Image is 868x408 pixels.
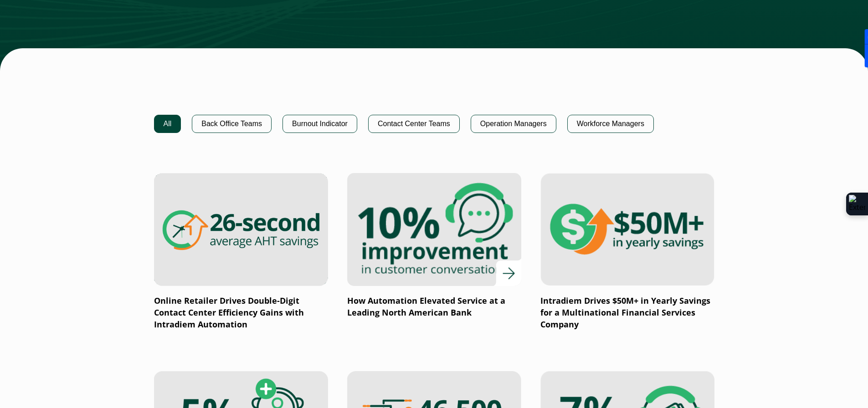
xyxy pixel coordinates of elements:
button: Operation Managers [471,115,556,133]
p: Online Retailer Drives Double-Digit Contact Center Efficiency Gains with Intradiem Automation [154,295,328,331]
button: Back Office Teams [192,115,272,133]
p: Intradiem Drives $50M+ in Yearly Savings for a Multinational Financial Services Company [540,295,714,331]
p: How Automation Elevated Service at a Leading North American Bank [347,295,521,319]
a: Intradiem Drives $50M+ in Yearly Savings for a Multinational Financial Services Company [540,173,714,331]
img: Extension Icon [849,195,865,213]
button: Burnout Indicator [282,115,357,133]
button: Workforce Managers [567,115,654,133]
button: Contact Center Teams [368,115,460,133]
a: Online Retailer Drives Double-Digit Contact Center Efficiency Gains with Intradiem Automation [154,173,328,331]
a: How Automation Elevated Service at a Leading North American Bank [347,173,521,319]
button: All [154,115,181,133]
